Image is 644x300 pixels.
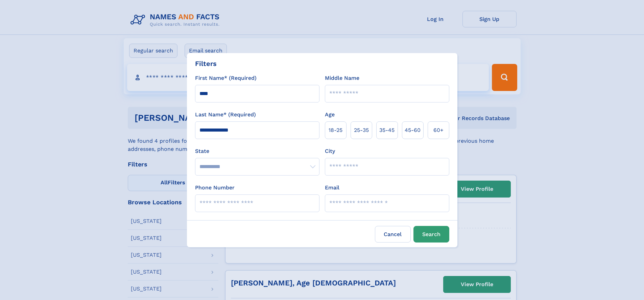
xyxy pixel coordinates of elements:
label: Cancel [375,226,411,243]
span: 18‑25 [329,126,342,134]
span: 35‑45 [379,126,395,134]
span: 25‑35 [354,126,369,134]
label: Last Name* (Required) [195,111,256,119]
span: 60+ [433,126,444,134]
label: Email [325,184,339,192]
label: First Name* (Required) [195,74,257,82]
label: Middle Name [325,74,359,82]
div: Filters [195,59,217,69]
span: 45‑60 [405,126,421,134]
label: State [195,147,319,155]
label: City [325,147,335,155]
label: Age [325,111,335,119]
label: Phone Number [195,184,235,192]
button: Search [413,226,449,243]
